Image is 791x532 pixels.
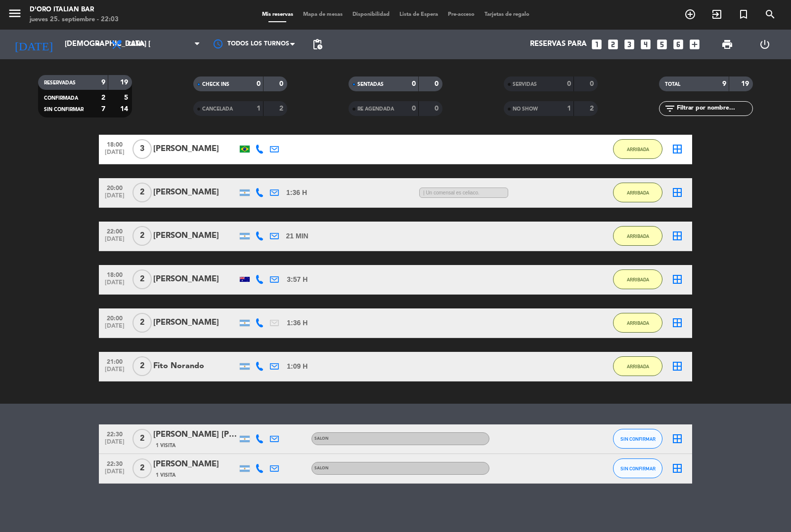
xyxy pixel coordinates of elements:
div: [PERSON_NAME] [PERSON_NAME] [153,428,237,441]
div: jueves 25. septiembre - 22:03 [30,15,119,25]
span: CONFIRMADA [44,96,78,101]
span: ARRIBADA [627,277,649,282]
strong: 19 [741,80,751,87]
span: 2 [132,429,152,449]
span: 21:00 [102,355,127,367]
strong: 14 [120,106,130,113]
span: Lista de Espera [395,12,443,17]
strong: 19 [120,79,130,86]
span: 3:57 H [287,274,308,285]
strong: 0 [279,80,285,87]
div: [PERSON_NAME] [153,229,237,242]
button: ARRIBADA [613,183,662,202]
button: ARRIBADA [613,139,662,159]
span: 2 [132,269,152,289]
span: 22:00 [102,225,127,236]
i: border_all [671,187,683,198]
span: SIN CONFIRMAR [620,466,656,471]
span: 1:36 H [286,187,307,198]
div: D'oro Italian Bar [30,5,119,15]
strong: 2 [590,105,596,112]
i: power_settings_new [759,38,771,50]
span: Reservas para [530,40,587,49]
div: Fito Norando [153,360,237,373]
span: Cena [128,41,145,48]
span: TOTAL [665,82,680,87]
span: SERVIDAS [513,82,537,87]
span: 2 [132,458,152,478]
i: turned_in_not [738,8,749,20]
i: looks_6 [672,38,685,51]
span: SIN CONFIRMAR [44,107,84,112]
span: 18:00 [102,138,127,150]
span: [DATE] [102,366,127,378]
span: pending_actions [311,38,323,50]
strong: 1 [567,105,571,112]
span: SIN CONFIRMAR [620,436,656,442]
span: [DATE] [102,192,127,204]
i: looks_3 [623,38,636,51]
button: ARRIBADA [613,313,662,333]
span: Disponibilidad [348,12,395,17]
span: 22:30 [102,457,127,469]
span: 2 [132,226,152,246]
i: border_all [671,360,683,372]
span: [DATE] [102,149,127,160]
span: CHECK INS [202,82,229,87]
strong: 0 [435,105,440,112]
div: LOG OUT [746,30,784,59]
i: arrow_drop_down [92,38,104,50]
span: | Un comensal es celiaco. [419,188,508,198]
span: 1 Visita [156,471,176,479]
div: [PERSON_NAME] [153,186,237,199]
span: [DATE] [102,439,127,450]
span: 20:00 [102,312,127,323]
span: RE AGENDADA [357,107,394,112]
i: exit_to_app [711,8,723,20]
span: ARRIBADA [627,147,649,152]
span: 18:00 [102,268,127,280]
div: [PERSON_NAME] [153,458,237,471]
i: looks_one [590,38,603,51]
span: SALON [314,437,329,441]
i: looks_two [607,38,619,51]
strong: 2 [279,105,285,112]
span: 21 MIN [286,230,308,242]
span: 1:36 H [287,317,308,329]
strong: 0 [412,105,416,112]
strong: 0 [257,80,261,87]
span: SENTADAS [357,82,384,87]
span: [DATE] [102,468,127,480]
div: [PERSON_NAME] [153,143,237,155]
button: ARRIBADA [613,226,662,246]
span: 1:09 H [287,361,308,372]
input: Filtrar por nombre... [676,103,752,114]
strong: 7 [101,106,105,113]
span: ARRIBADA [627,320,649,326]
strong: 0 [590,80,596,87]
strong: 9 [101,79,105,86]
button: SIN CONFIRMAR [613,429,662,449]
span: 2 [132,183,152,202]
button: SIN CONFIRMAR [613,458,662,478]
i: looks_5 [656,38,668,51]
strong: 5 [124,94,130,101]
span: ARRIBADA [627,190,649,195]
div: [PERSON_NAME] [153,273,237,286]
i: add_circle_outline [684,8,696,20]
span: NO SHOW [513,107,538,112]
strong: 9 [722,80,726,87]
strong: 0 [412,80,416,87]
span: [DATE] [102,279,127,291]
span: 3 [132,139,152,159]
i: looks_4 [639,38,652,51]
i: menu [7,6,22,21]
span: [DATE] [102,236,127,247]
i: border_all [671,462,683,474]
span: CANCELADA [202,107,233,112]
i: filter_list [664,103,676,114]
i: [DATE] [7,34,60,55]
button: ARRIBADA [613,356,662,376]
span: RESERVADAS [44,80,76,85]
span: 2 [132,356,152,376]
